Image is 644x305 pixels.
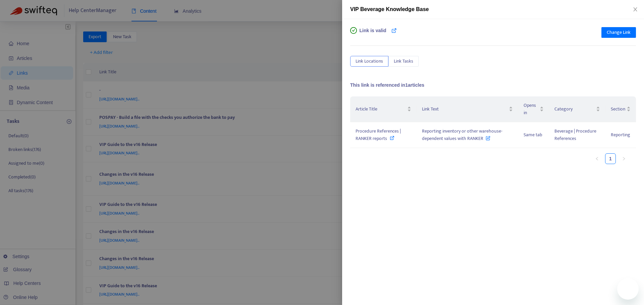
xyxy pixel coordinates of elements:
[631,6,640,13] button: Close
[350,27,357,34] span: check-circle
[611,131,630,139] span: Reporting
[524,102,538,117] span: Opens in
[619,153,629,164] li: Next Page
[417,96,518,122] th: Link Text
[350,96,417,122] th: Article Title
[394,58,413,65] span: Link Tasks
[607,29,631,36] span: Change Link
[619,153,629,164] button: right
[554,105,595,113] span: Category
[633,7,638,12] span: close
[611,105,625,113] span: Section
[605,154,615,164] a: 1
[601,27,636,38] button: Change Link
[549,96,605,122] th: Category
[356,58,383,65] span: Link Locations
[617,278,639,300] iframe: Button to launch messaging window
[356,127,401,142] span: Procedure References | RANKER reports
[592,153,602,164] li: Previous Page
[350,6,429,12] span: VIP Beverage Knowledge Base
[356,105,406,113] span: Article Title
[595,157,599,161] span: left
[360,27,386,41] span: Link is valid
[350,82,424,88] span: This link is referenced in 1 articles
[518,96,549,122] th: Opens in
[524,131,542,139] span: Same tab
[422,105,507,113] span: Link Text
[622,157,626,161] span: right
[554,127,596,142] span: Beverage | Procedure References
[605,96,636,122] th: Section
[422,127,502,142] span: Reporting inventory or other warehouse-dependent values with RANKER
[592,153,602,164] button: left
[605,153,616,164] li: 1
[388,56,419,67] button: Link Tasks
[350,56,388,67] button: Link Locations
